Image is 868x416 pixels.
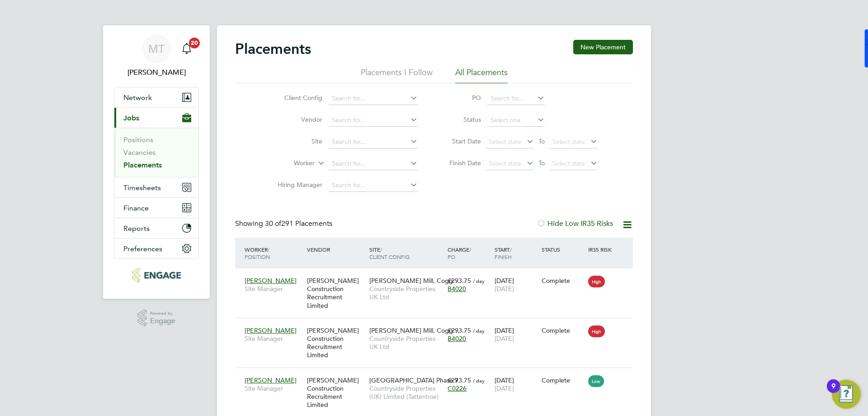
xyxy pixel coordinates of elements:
span: [PERSON_NAME] Mill, Cogg… [369,326,459,335]
span: / Position [245,246,270,260]
div: Charge [445,241,492,265]
a: 20 [178,34,196,63]
span: Select date [489,159,521,167]
button: Jobs [114,108,198,128]
div: Site [367,241,445,265]
div: [DATE] [492,372,539,397]
span: Finance [123,204,149,212]
span: [PERSON_NAME] [245,376,297,384]
button: Open Resource Center, 9 new notifications [832,380,861,409]
span: / Client Config [369,246,410,260]
div: Jobs [114,128,198,177]
span: Engage [150,317,175,325]
span: Select date [552,138,585,146]
div: [PERSON_NAME] Construction Recruitment Limited [305,372,367,414]
span: / PO [448,246,471,260]
label: Hiring Manager [270,181,322,189]
span: [DATE] [495,384,514,392]
div: [PERSON_NAME] Construction Recruitment Limited [305,272,367,314]
button: Reports [114,218,198,238]
span: £293.75 [448,277,471,285]
li: Placements I Follow [361,67,433,83]
span: Countryside Properties UK Ltd [369,285,443,301]
span: 20 [189,38,200,48]
button: Finance [114,198,198,218]
span: Site Manager [245,285,302,293]
a: Vacancies [123,148,156,157]
span: Countryside Properties (UK) Limited (Tattenhoe) [369,384,443,401]
button: Network [114,87,198,107]
div: [DATE] [492,272,539,297]
span: 30 of [265,219,281,228]
span: C0226 [448,384,467,392]
span: Preferences [123,244,162,253]
a: MT[PERSON_NAME] [114,34,199,78]
span: £293.75 [448,326,471,335]
a: Go to home page [114,268,199,282]
span: MT [148,43,165,55]
span: To [536,157,547,169]
div: Start [492,241,539,265]
input: Search for... [329,114,418,127]
label: Finish Date [440,159,481,167]
h2: Placements [235,40,311,58]
div: Status [539,241,586,258]
label: Start Date [440,137,481,145]
span: Martina Taylor [114,67,199,78]
span: Network [123,93,152,102]
label: Site [270,137,322,145]
span: High [588,276,605,287]
span: [DATE] [495,285,514,293]
input: Search for... [329,136,418,148]
span: B4020 [448,285,466,293]
div: Complete [542,376,584,384]
div: Showing [235,219,334,229]
div: [DATE] [492,322,539,347]
span: / Finish [495,246,512,260]
a: Powered byEngage [137,310,176,327]
span: [PERSON_NAME] Mill, Cogg… [369,277,459,285]
img: acr-ltd-logo-retina.png [132,268,180,282]
span: [GEOGRAPHIC_DATA] Phase 7 [369,376,458,384]
nav: Main navigation [103,25,210,299]
span: [PERSON_NAME] [245,326,297,335]
button: New Placement [573,40,633,54]
span: Low [588,375,604,387]
span: Reports [123,224,150,233]
input: Search for... [329,92,418,105]
button: Preferences [114,239,198,258]
label: PO [440,94,481,102]
label: Status [440,115,481,124]
span: Countryside Properties UK Ltd [369,335,443,351]
button: Timesheets [114,177,198,197]
label: Worker [263,159,315,168]
li: All Placements [455,67,508,83]
span: Powered by [150,310,175,317]
span: / day [473,377,485,384]
a: [PERSON_NAME]Site Manager[PERSON_NAME] Construction Recruitment Limited[PERSON_NAME] Mill, Cogg…C... [242,321,633,329]
a: Positions [123,135,153,144]
label: Vendor [270,115,322,124]
input: Search for... [329,179,418,192]
span: / day [473,277,485,284]
span: To [536,135,547,147]
label: Hide Low IR35 Risks [537,219,613,228]
span: / day [473,327,485,334]
a: [PERSON_NAME]Site Manager[PERSON_NAME] Construction Recruitment Limited[PERSON_NAME] Mill, Cogg…C... [242,272,633,279]
input: Select one [487,114,545,127]
span: High [588,325,605,337]
span: [DATE] [495,335,514,343]
span: Timesheets [123,183,161,192]
div: Vendor [305,241,367,258]
span: Site Manager [245,384,302,392]
div: IR35 Risk [586,241,617,258]
span: 291 Placements [265,219,332,228]
span: [PERSON_NAME] [245,277,297,285]
input: Search for... [487,92,545,105]
span: Select date [552,159,585,167]
div: Complete [542,326,584,335]
span: B4020 [448,335,466,343]
input: Search for... [329,158,418,170]
a: Placements [123,161,162,169]
span: Jobs [123,114,139,122]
